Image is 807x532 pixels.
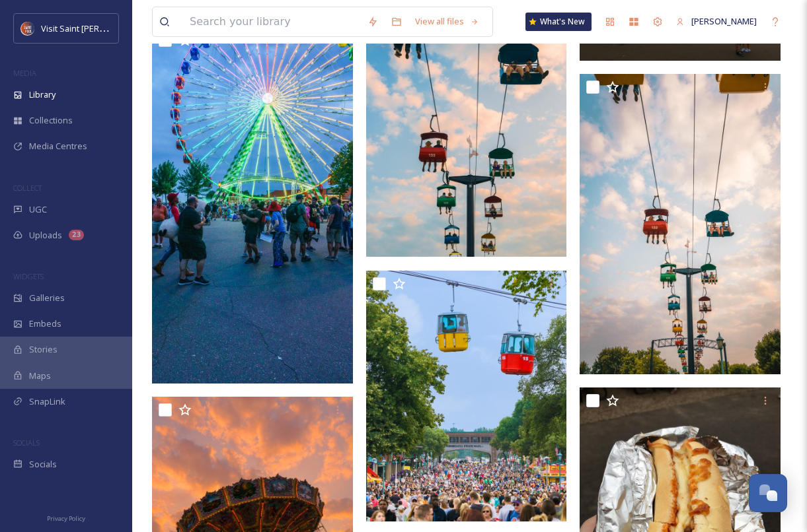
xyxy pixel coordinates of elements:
[580,74,781,375] img: Minnesota State Fair 3- Credit Lane Pelovsky.jpg
[29,343,58,356] span: Stories
[29,140,87,152] span: Media Centres
[29,370,51,382] span: Maps
[29,88,56,101] span: Library
[13,438,40,448] span: SOCIALS
[13,68,36,78] span: MEDIA
[29,395,65,408] span: SnapLink
[13,183,42,193] span: COLLECT
[525,13,592,31] a: What's New
[749,474,787,512] button: Open Chat
[21,22,34,35] img: Visit%20Saint%20Paul%20Updated%20Profile%20Image.jpg
[691,15,757,27] span: [PERSON_NAME]
[29,114,73,127] span: Collections
[29,292,65,304] span: Galleries
[152,27,353,383] img: DSC00289.jpg
[366,270,567,521] img: Minnesota State Fair 4- Credit Lane Pelovsky.jpg
[29,317,61,330] span: Embeds
[183,7,361,36] input: Search your library
[41,22,147,34] span: Visit Saint [PERSON_NAME]
[408,9,486,34] a: View all files
[29,203,47,216] span: UGC
[69,230,84,240] div: 23
[29,458,57,471] span: Socials
[13,271,44,281] span: WIDGETS
[29,229,62,242] span: Uploads
[670,9,763,34] a: [PERSON_NAME]
[47,514,85,523] span: Privacy Policy
[47,510,85,525] a: Privacy Policy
